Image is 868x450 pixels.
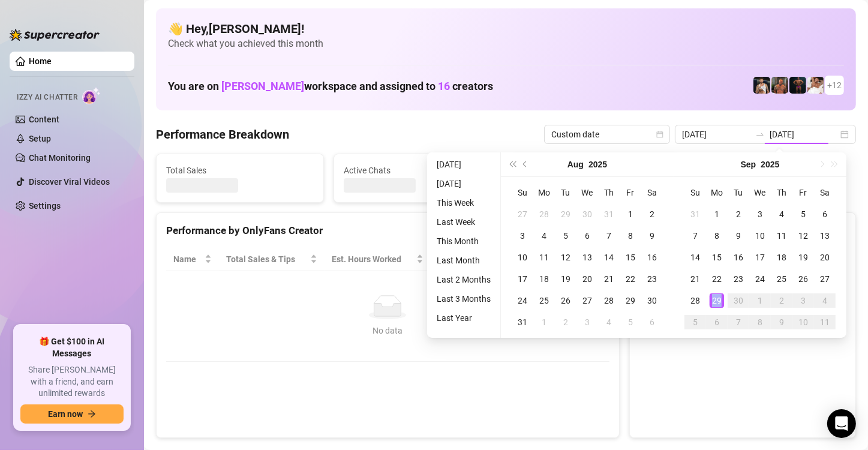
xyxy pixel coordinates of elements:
img: BigLiamxxx [771,77,788,94]
span: Earn now [48,409,83,419]
a: Setup [29,134,51,143]
th: Chat Conversion [510,248,609,271]
img: Muscled [789,77,806,94]
span: to [755,130,765,139]
span: + 12 [827,79,842,92]
h4: 👋 Hey, [PERSON_NAME] ! [168,20,844,37]
a: Settings [29,201,61,211]
span: Active Chats [344,164,491,177]
span: Total Sales [166,164,314,177]
span: calendar [656,131,663,138]
th: Sales / Hour [431,248,511,271]
span: [PERSON_NAME] [221,80,304,92]
span: Chat Conversion [518,253,592,266]
a: Chat Monitoring [29,153,91,163]
a: Home [29,56,52,66]
div: Sales by OnlyFans Creator [639,223,846,239]
span: Izzy AI Chatter [17,92,77,103]
div: Open Intercom Messenger [827,409,856,438]
span: Name [173,253,202,266]
img: AI Chatter [82,87,101,104]
button: Earn nowarrow-right [20,404,124,424]
a: Content [29,115,59,124]
img: logo-BBDzfeDw.svg [10,29,100,41]
span: Share [PERSON_NAME] with a friend, and earn unlimited rewards [20,364,124,400]
span: Check what you achieved this month [168,37,844,50]
img: Chris [753,77,770,94]
span: 16 [438,80,450,92]
th: Total Sales & Tips [219,248,325,271]
span: Total Sales & Tips [226,253,308,266]
h1: You are on workspace and assigned to creators [168,80,493,93]
img: Jake [807,77,824,94]
span: Messages Sent [521,164,669,177]
h4: Performance Breakdown [156,126,289,143]
div: Est. Hours Worked [332,253,414,266]
input: Start date [682,128,750,141]
span: Custom date [551,125,663,143]
span: Sales / Hour [438,253,494,266]
input: End date [770,128,838,141]
span: swap-right [755,130,765,139]
div: Performance by OnlyFans Creator [166,223,609,239]
span: 🎁 Get $100 in AI Messages [20,336,124,359]
a: Discover Viral Videos [29,177,110,187]
div: No data [178,324,597,337]
span: arrow-right [88,410,96,418]
th: Name [166,248,219,271]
